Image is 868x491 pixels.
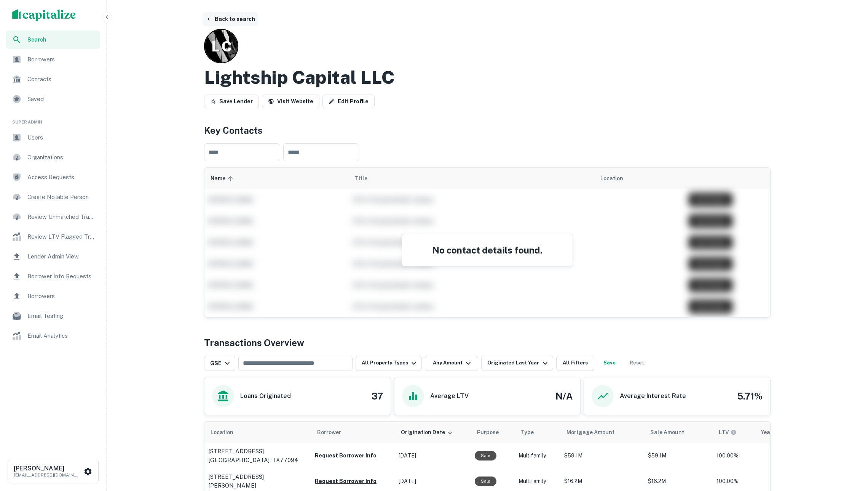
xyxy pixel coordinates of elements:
[430,392,469,401] h6: Average LTV
[6,247,100,266] a: Lender Admin View
[566,428,624,437] span: Mortgage Amount
[761,428,796,437] span: Year Built
[204,124,771,137] h4: Key Contacts
[12,9,76,21] img: capitalize-logo.png
[211,428,243,437] span: Location
[27,95,96,104] span: Saved
[713,422,755,443] th: LTVs displayed on the website are for informational purposes only and may be reported incorrectly...
[556,356,594,371] button: All Filters
[27,55,96,64] span: Borrowers
[475,477,496,486] div: Sale
[650,428,694,437] span: Sale Amount
[27,331,96,340] span: Email Analytics
[6,128,100,147] a: Users
[471,422,515,443] th: Purpose
[555,389,573,403] h4: N/A
[262,95,319,108] a: Visit Website
[204,95,259,108] button: Save Lender
[240,392,291,401] h6: Loans Originated
[6,90,100,108] a: Saved
[6,287,100,305] a: Borrowers
[648,452,709,460] p: $59.1M
[210,359,232,368] div: GSE
[6,188,100,206] a: Create Notable Person
[356,356,422,371] button: All Property Types
[564,477,640,485] p: $16.2M
[6,228,100,246] a: Review LTV Flagged Transactions
[322,95,375,108] a: Edit Profile
[204,356,235,371] button: GSE
[719,428,729,436] h6: LTV
[27,272,96,281] span: Borrower Info Requests
[211,35,231,57] p: L C
[521,428,544,437] span: Type
[27,133,96,142] span: Users
[204,168,770,317] div: scrollable content
[317,428,341,437] span: Borrower
[399,452,467,460] p: [DATE]
[14,472,82,478] p: [EMAIL_ADDRESS][DOMAIN_NAME]
[487,359,549,368] div: Originated Last Year
[372,389,383,403] h4: 37
[27,292,96,301] span: Borrowers
[208,447,307,465] p: [STREET_ADDRESS] [GEOGRAPHIC_DATA], TX77094
[6,30,100,49] a: Search
[755,422,838,443] th: Year Built
[515,422,560,443] th: Type
[716,452,751,460] p: 100.00%
[27,252,96,261] span: Lender Admin View
[6,168,100,186] a: Access Requests
[716,477,751,485] p: 100.00%
[830,430,868,467] iframe: Chat Widget
[204,336,304,350] h4: Transactions Overview
[203,12,258,26] button: Back to search
[27,153,96,162] span: Organizations
[411,243,563,257] h4: No contact details found.
[6,148,100,167] a: Organizations
[6,208,100,226] a: Review Unmatched Transactions
[27,232,96,241] span: Review LTV Flagged Transactions
[625,356,649,371] button: Reset
[737,389,763,403] h4: 5.71%
[6,50,100,69] div: Borrowers
[719,428,737,436] div: LTVs displayed on the website are for informational purposes only and may be reported incorrectly...
[648,477,709,485] p: $16.2M
[27,75,96,84] span: Contacts
[27,212,96,221] span: Review Unmatched Transactions
[315,477,377,486] button: Request Borrower Info
[6,267,100,286] a: Borrower Info Requests
[475,451,496,461] div: Sale
[564,452,640,460] p: $59.1M
[8,460,99,483] button: [PERSON_NAME][EMAIL_ADDRESS][DOMAIN_NAME]
[6,327,100,345] div: Email Analytics
[519,452,557,460] p: Multifamily
[719,428,747,436] span: LTVs displayed on the website are for informational purposes only and may be reported incorrectly...
[481,356,553,371] button: Originated Last Year
[311,422,395,443] th: Borrower
[519,477,557,485] p: Multifamily
[204,66,395,88] h2: Lightship Capital LLC
[315,451,377,460] button: Request Borrower Info
[6,70,100,88] a: Contacts
[27,193,96,202] span: Create Notable Person
[27,35,96,44] span: Search
[208,472,307,490] a: [STREET_ADDRESS][PERSON_NAME]
[597,356,622,371] button: Save your search to get updates of matches that match your search criteria.
[6,307,100,325] a: Email Testing
[399,477,467,485] p: [DATE]
[6,110,100,128] li: Super Admin
[560,422,644,443] th: Mortgage Amount
[204,422,311,443] th: Location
